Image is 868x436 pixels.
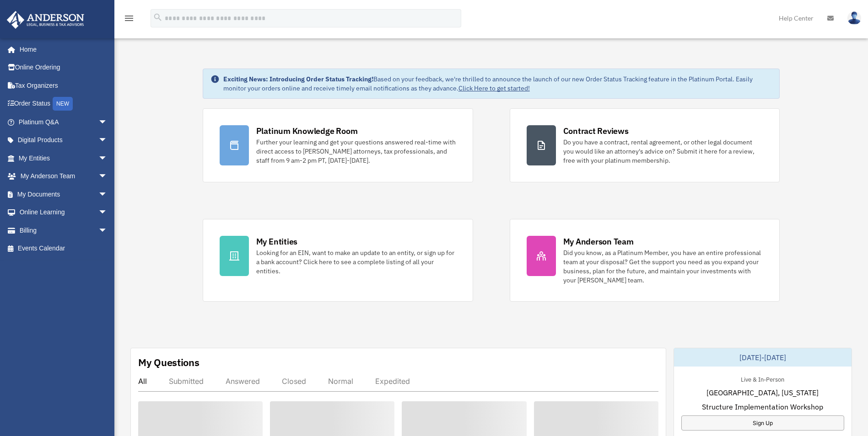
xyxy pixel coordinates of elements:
div: Further your learning and get your questions answered real-time with direct access to [PERSON_NAM... [256,138,456,165]
div: Expedited [375,377,410,386]
a: Online Learningarrow_drop_down [6,203,121,222]
div: Platinum Knowledge Room [256,125,358,137]
div: My Entities [256,236,297,247]
a: My Anderson Team Did you know, as a Platinum Member, you have an entire professional team at your... [510,219,780,302]
a: Platinum Knowledge Room Further your learning and get your questions answered real-time with dire... [203,108,473,182]
div: Normal [328,377,353,386]
a: Contract Reviews Do you have a contract, rental agreement, or other legal document you would like... [510,108,780,182]
a: Tax Organizers [6,76,121,95]
div: NEW [53,97,73,111]
span: arrow_drop_down [98,167,117,186]
a: Home [6,40,117,58]
i: search [153,12,163,22]
a: My Entitiesarrow_drop_down [6,149,121,167]
span: Structure Implementation Workshop [702,401,823,412]
div: My Questions [138,356,199,369]
div: Do you have a contract, rental agreement, or other legal document you would like an attorney's ad... [563,138,763,165]
div: Based on your feedback, we're thrilled to announce the launch of our new Order Status Tracking fe... [223,74,772,93]
span: [GEOGRAPHIC_DATA], [US_STATE] [706,387,819,398]
div: Contract Reviews [563,125,629,137]
a: Order StatusNEW [6,95,121,113]
div: My Anderson Team [563,236,634,247]
span: arrow_drop_down [98,203,117,222]
a: Online Ordering [6,58,121,77]
div: All [138,377,147,386]
img: Anderson Advisors Platinum Portal [4,11,87,29]
a: Digital Productsarrow_drop_down [6,131,121,149]
a: My Documentsarrow_drop_down [6,185,121,203]
a: Sign Up [681,415,844,431]
a: Platinum Q&Aarrow_drop_down [6,113,121,131]
img: User Pic [847,11,861,25]
span: arrow_drop_down [98,113,117,132]
div: Looking for an EIN, want to make an update to an entity, or sign up for a bank account? Click her... [256,248,456,276]
strong: Exciting News: Introducing Order Status Tracking! [223,75,373,83]
a: My Anderson Teamarrow_drop_down [6,167,121,186]
span: arrow_drop_down [98,131,117,150]
span: arrow_drop_down [98,149,117,168]
div: Live & In-Person [733,374,792,383]
a: Events Calendar [6,239,121,258]
i: menu [124,13,135,24]
a: My Entities Looking for an EIN, want to make an update to an entity, or sign up for a bank accoun... [203,219,473,302]
span: arrow_drop_down [98,221,117,240]
div: Answered [226,377,260,386]
span: arrow_drop_down [98,185,117,204]
div: [DATE]-[DATE] [674,348,852,367]
div: Closed [282,377,306,386]
div: Submitted [169,377,204,386]
a: Billingarrow_drop_down [6,221,121,239]
div: Did you know, as a Platinum Member, you have an entire professional team at your disposal? Get th... [563,248,763,285]
a: menu [124,16,135,24]
a: Click Here to get started! [458,84,530,92]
